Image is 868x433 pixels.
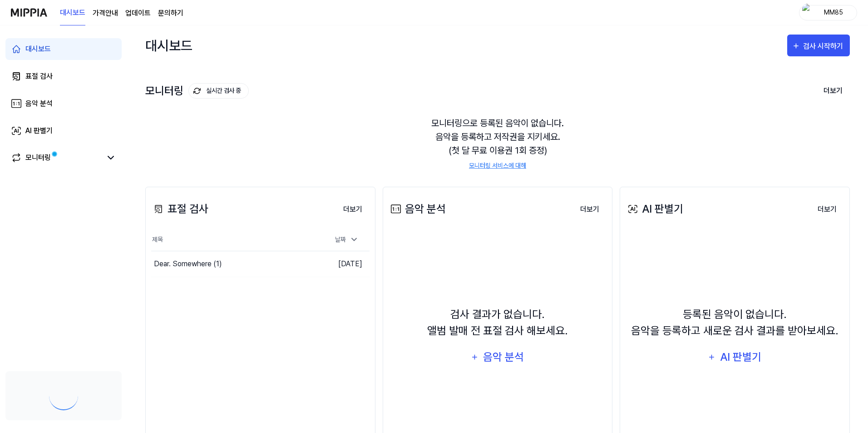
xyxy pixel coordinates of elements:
div: 대시보드 [25,44,51,55]
a: 음악 분석 [5,93,122,114]
button: 더보기 [816,81,850,100]
div: 검사 시작하기 [803,40,845,52]
button: 검사 시작하기 [787,35,850,56]
div: MM85 [816,7,851,17]
div: 날짜 [331,232,362,247]
a: 모니터링 서비스에 대해 [469,161,526,170]
div: 표절 검사 [151,201,208,217]
div: 모니터링 [25,152,51,163]
div: AI 판별기 [25,125,53,136]
div: 음악 분석 [389,201,446,217]
img: profile [802,4,813,22]
a: AI 판별기 [5,120,122,142]
div: AI 판별기 [719,348,762,366]
a: 대시보드 [60,0,85,25]
a: 문의하기 [158,8,183,19]
a: 모니터링 [11,152,102,163]
a: 대시보드 [5,38,122,60]
button: 더보기 [336,200,370,219]
div: 대시보드 [145,35,192,56]
div: 검사 결과가 없습니다. 앨범 발매 전 표절 검사 해보세요. [427,306,568,339]
button: AI 판별기 [702,346,768,368]
div: 표절 검사 [25,71,53,82]
a: 더보기 [336,200,370,219]
div: 음악 분석 [482,348,525,366]
a: 가격안내 [93,8,118,19]
div: 모니터링 [145,83,249,99]
th: 제목 [151,229,315,251]
div: 음악 분석 [25,98,53,109]
a: 표절 검사 [5,65,122,87]
button: 음악 분석 [465,346,530,368]
div: 모니터링으로 등록된 음악이 없습니다. 음악을 등록하고 저작권을 지키세요. (첫 달 무료 이용권 1회 증정) [145,105,850,181]
button: 실시간 검사 중 [188,83,249,99]
a: 더보기 [810,200,844,219]
button: 더보기 [573,200,607,219]
a: 더보기 [573,200,607,219]
button: profileMM85 [799,5,857,20]
img: monitoring Icon [193,87,201,95]
a: 업데이트 [125,8,151,19]
td: [DATE] [315,251,370,277]
div: AI 판별기 [626,201,683,217]
div: Dear. Somewhere (1) [154,259,222,269]
button: 더보기 [810,200,844,219]
div: 등록된 음악이 없습니다. 음악을 등록하고 새로운 검사 결과를 받아보세요. [631,306,838,339]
